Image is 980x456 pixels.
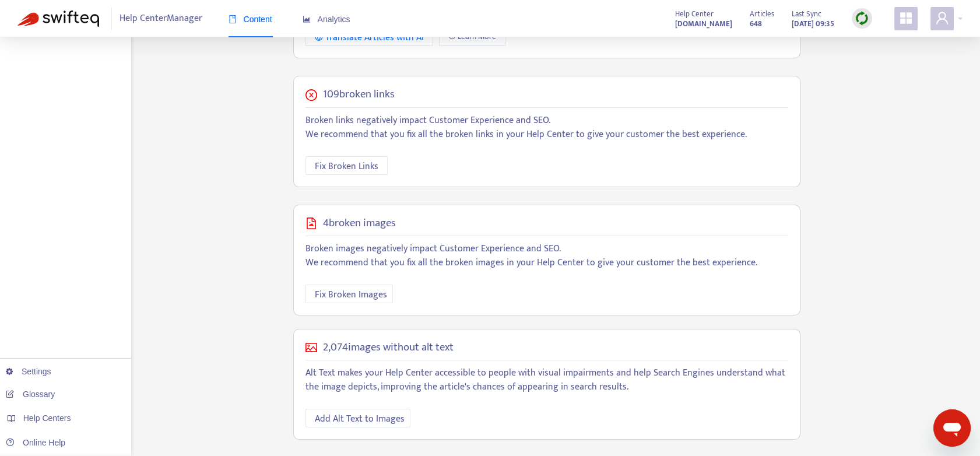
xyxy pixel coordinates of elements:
[305,114,788,142] p: Broken links negatively impact Customer Experience and SEO. We recommend that you fix all the bro...
[899,11,913,25] span: appstore
[323,217,396,230] h5: 4 broken images
[6,390,55,399] a: Glossary
[935,11,949,25] span: user
[675,17,732,30] strong: [DOMAIN_NAME]
[305,285,393,303] button: Fix Broken Images
[6,367,51,376] a: Settings
[305,366,788,394] p: Alt Text makes your Help Center accessible to people with visual impairments and help Search Engi...
[675,17,732,30] a: [DOMAIN_NAME]
[23,413,71,423] span: Help Centers
[323,341,454,355] h5: 2,074 images without alt text
[323,88,395,101] h5: 109 broken links
[792,8,821,20] span: Last Sync
[675,8,714,20] span: Help Center
[305,156,388,175] button: Fix Broken Links
[305,342,317,353] span: picture
[305,409,410,427] button: Add Alt Text to Images
[303,15,350,24] span: Analytics
[120,8,202,30] span: Help Center Manager
[6,438,65,447] a: Online Help
[229,15,237,23] span: book
[933,409,971,447] iframe: Button to launch messaging window
[315,412,405,426] span: Add Alt Text to Images
[229,15,272,24] span: Content
[855,11,869,26] img: sync.dc5367851b00ba804db3.png
[305,218,317,229] span: file-image
[315,30,424,45] div: Translate Articles with AI
[750,17,762,30] strong: 648
[17,10,99,27] img: Swifteq
[315,159,378,174] span: Fix Broken Links
[303,15,311,23] span: area-chart
[305,242,788,270] p: Broken images negatively impact Customer Experience and SEO. We recommend that you fix all the br...
[750,8,774,20] span: Articles
[315,287,387,302] span: Fix Broken Images
[792,17,834,30] strong: [DATE] 09:35
[305,89,317,101] span: close-circle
